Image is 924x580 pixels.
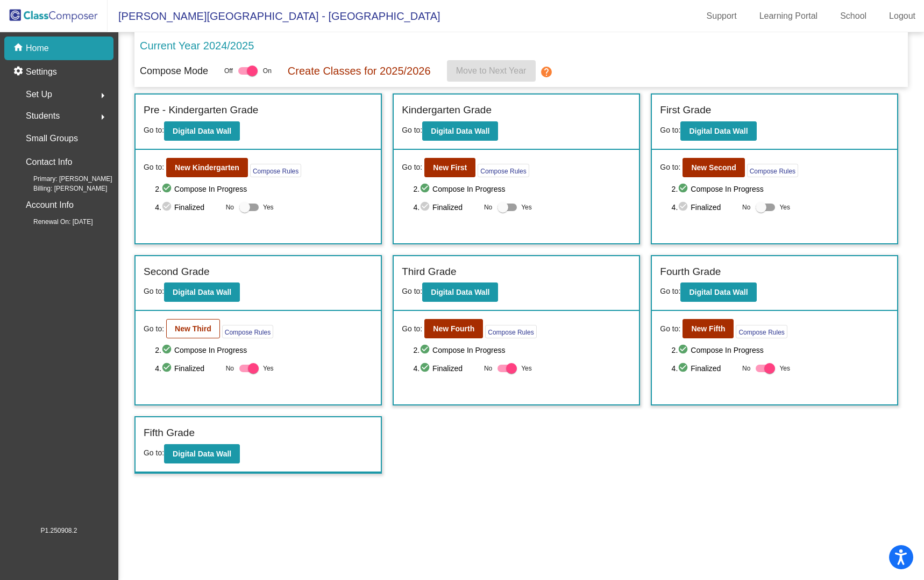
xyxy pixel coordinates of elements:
[16,174,112,184] span: Primary: [PERSON_NAME]
[880,8,924,25] a: Logout
[431,288,489,296] b: Digital Data Wall
[144,126,164,134] span: Go to:
[161,362,174,375] mat-icon: check_circle
[250,164,301,177] button: Compose Rules
[13,66,26,78] mat-icon: settings
[678,344,691,357] mat-icon: check_circle
[155,344,373,357] span: 2. Compose In Progress
[144,287,164,295] span: Go to:
[402,162,422,173] span: Go to:
[660,126,680,134] span: Go to:
[424,158,475,177] button: New First
[144,448,164,457] span: Go to:
[431,127,489,135] b: Digital Data Wall
[26,42,49,55] p: Home
[678,201,691,214] mat-icon: check_circle
[779,201,790,214] span: Yes
[26,66,57,78] p: Settings
[144,425,195,441] label: Fifth Grade
[521,201,532,214] span: Yes
[173,450,231,458] b: Digital Data Wall
[402,323,422,335] span: Go to:
[402,126,422,134] span: Go to:
[484,364,492,373] span: No
[422,282,498,302] button: Digital Data Wall
[26,131,78,146] p: Small Groups
[166,158,248,177] button: New Kindergarten
[26,155,72,170] p: Contact Info
[155,362,220,375] span: 4. Finalized
[173,127,231,135] b: Digital Data Wall
[660,287,680,295] span: Go to:
[26,87,52,102] span: Set Up
[96,89,109,102] mat-icon: arrow_right
[672,344,890,357] span: 2. Compose In Progress
[751,8,827,25] a: Learning Portal
[161,344,174,357] mat-icon: check_circle
[263,66,272,76] span: On
[672,201,737,214] span: 4. Finalized
[413,362,478,375] span: 4. Finalized
[678,183,691,195] mat-icon: check_circle
[742,202,750,212] span: No
[402,103,492,118] label: Kindergarten Grade
[26,198,74,213] p: Account Info
[175,163,239,172] b: New Kindergarten
[689,127,748,135] b: Digital Data Wall
[742,364,750,373] span: No
[263,201,274,214] span: Yes
[402,287,422,295] span: Go to:
[164,121,240,141] button: Digital Data Wall
[144,103,258,118] label: Pre - Kindergarten Grade
[680,282,756,302] button: Digital Data Wall
[680,121,756,141] button: Digital Data Wall
[433,163,467,172] b: New First
[16,184,107,193] span: Billing: [PERSON_NAME]
[689,288,748,296] b: Digital Data Wall
[736,325,787,338] button: Compose Rules
[144,323,164,335] span: Go to:
[660,323,680,335] span: Go to:
[161,183,174,195] mat-icon: check_circle
[173,288,231,296] b: Digital Data Wall
[164,282,240,302] button: Digital Data Wall
[420,362,432,375] mat-icon: check_circle
[447,60,536,82] button: Move to Next Year
[660,264,721,280] label: Fourth Grade
[422,121,498,141] button: Digital Data Wall
[691,324,725,333] b: New Fifth
[672,362,737,375] span: 4. Finalized
[413,201,478,214] span: 4. Finalized
[521,362,532,375] span: Yes
[108,8,440,25] span: [PERSON_NAME][GEOGRAPHIC_DATA] - [GEOGRAPHIC_DATA]
[161,201,174,214] mat-icon: check_circle
[691,163,736,172] b: New Second
[164,444,240,463] button: Digital Data Wall
[155,201,220,214] span: 4. Finalized
[683,158,744,177] button: New Second
[420,201,432,214] mat-icon: check_circle
[263,362,274,375] span: Yes
[175,324,211,333] b: New Third
[140,64,208,78] p: Compose Mode
[288,63,431,79] p: Create Classes for 2025/2026
[540,66,553,78] mat-icon: help
[478,164,529,177] button: Compose Rules
[672,183,890,195] span: 2. Compose In Progress
[779,362,790,375] span: Yes
[456,66,527,75] span: Move to Next Year
[16,217,93,227] span: Renewal On: [DATE]
[484,202,492,212] span: No
[402,264,456,280] label: Third Grade
[144,264,210,280] label: Second Grade
[683,319,734,338] button: New Fifth
[433,324,474,333] b: New Fourth
[831,8,875,25] a: School
[226,364,234,373] span: No
[413,183,631,195] span: 2. Compose In Progress
[224,66,233,76] span: Off
[96,111,109,124] mat-icon: arrow_right
[698,8,745,25] a: Support
[424,319,483,338] button: New Fourth
[166,319,220,338] button: New Third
